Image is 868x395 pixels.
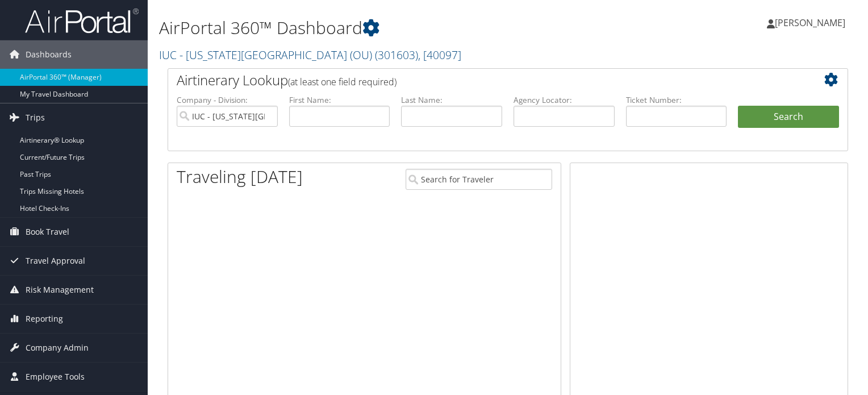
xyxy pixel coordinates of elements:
[159,16,624,40] h1: AirPortal 360™ Dashboard
[26,334,89,362] span: Company Admin
[26,247,85,275] span: Travel Approval
[406,169,552,190] input: Search for Traveler
[775,16,845,29] span: [PERSON_NAME]
[514,94,615,106] label: Agency Locator:
[288,76,397,88] span: (at least one field required)
[401,94,502,106] label: Last Name:
[418,47,461,63] span: , [ 40097 ]
[26,305,63,333] span: Reporting
[177,165,303,189] h1: Traveling [DATE]
[177,70,782,90] h2: Airtinerary Lookup
[25,7,139,34] img: airportal-logo.png
[177,94,278,106] label: Company - Division:
[159,47,461,63] a: IUC - [US_STATE][GEOGRAPHIC_DATA] (OU)
[26,40,72,69] span: Dashboards
[26,276,94,304] span: Risk Management
[375,47,418,63] span: ( 301603 )
[289,94,390,106] label: First Name:
[26,103,45,132] span: Trips
[26,218,69,246] span: Book Travel
[626,94,727,106] label: Ticket Number:
[767,6,857,40] a: [PERSON_NAME]
[26,363,85,391] span: Employee Tools
[738,106,839,128] button: Search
